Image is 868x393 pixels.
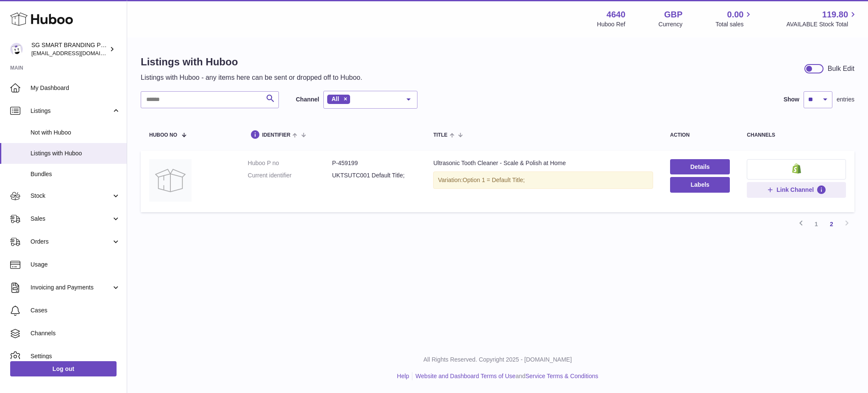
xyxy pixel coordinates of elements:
a: 119.80 AVAILABLE Stock Total [786,9,858,28]
strong: 4640 [606,9,626,20]
a: 0.00 Total sales [715,9,753,28]
span: AVAILABLE Stock Total [786,20,858,28]
span: Listings [31,107,111,115]
span: Listings with Huboo [31,149,120,157]
span: Usage [31,261,120,269]
span: Sales [31,215,111,223]
span: Orders [31,238,111,246]
img: internalAdmin-4640@internal.huboo.com [10,43,23,56]
div: SG SMART BRANDING PTE. LTD. [31,41,108,57]
span: My Dashboard [31,84,120,92]
span: 0.00 [727,9,744,20]
span: Bundles [31,170,120,178]
div: Huboo Ref [597,20,626,28]
div: Currency [659,20,683,28]
span: Not with Huboo [31,129,120,137]
span: [EMAIL_ADDRESS][DOMAIN_NAME] [31,50,125,56]
span: Channels [31,329,120,337]
a: Log out [10,361,117,376]
span: 119.80 [822,9,848,20]
span: Total sales [715,20,753,28]
span: Invoicing and Payments [31,284,111,292]
span: Cases [31,306,120,314]
span: Settings [31,352,120,360]
span: Stock [31,192,111,200]
strong: GBP [664,9,682,20]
